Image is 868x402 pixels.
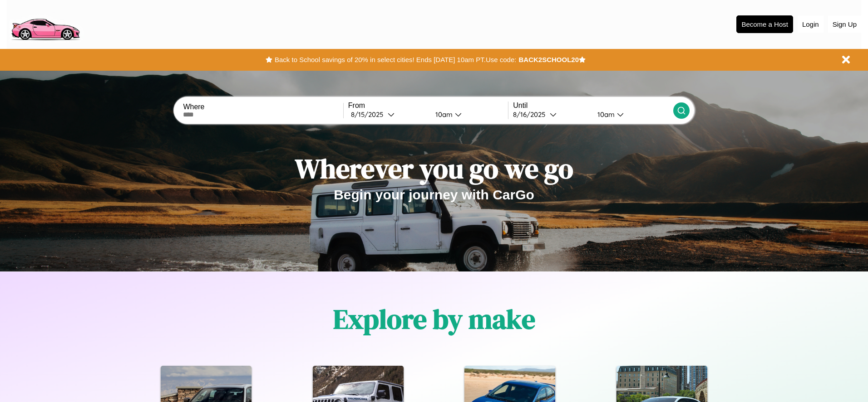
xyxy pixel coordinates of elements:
img: logo [7,5,84,43]
b: BACK2SCHOOL20 [518,56,579,63]
button: 8/15/2025 [348,110,428,119]
div: 10am [593,110,617,119]
label: Where [183,103,343,111]
label: Until [513,102,673,110]
button: Back to School savings of 20% in select cities! Ends [DATE] 10am PT.Use code: [272,53,518,66]
button: 10am [590,110,673,119]
label: From [348,102,508,110]
div: 10am [431,110,455,119]
button: Login [798,16,824,33]
div: 8 / 16 / 2025 [513,110,550,119]
button: 10am [428,110,508,119]
button: Become a Host [736,15,793,33]
button: Sign Up [828,16,861,33]
h1: Explore by make [333,300,535,338]
div: 8 / 15 / 2025 [351,110,388,119]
